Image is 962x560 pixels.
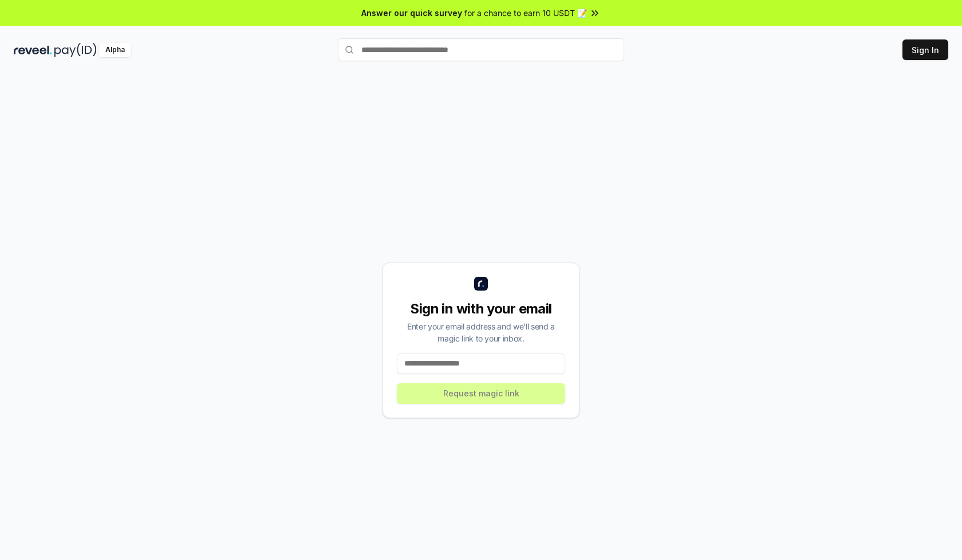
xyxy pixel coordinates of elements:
[464,7,587,19] span: for a chance to earn 10 USDT 📝
[902,39,948,60] button: Sign In
[397,320,565,344] div: Enter your email address and we’ll send a magic link to your inbox.
[14,43,52,57] img: reveel_dark
[361,7,462,19] span: Answer our quick survey
[54,43,97,57] img: pay_id
[99,43,131,57] div: Alpha
[474,277,488,291] img: logo_small
[397,300,565,318] div: Sign in with your email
